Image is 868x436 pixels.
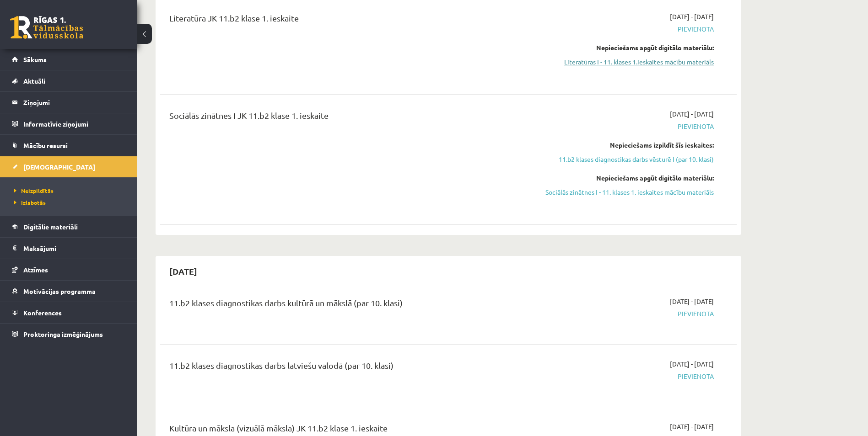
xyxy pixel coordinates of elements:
div: 11.b2 klases diagnostikas darbs latviešu valodā (par 10. klasi) [169,359,528,376]
div: Nepieciešams apgūt digitālo materiālu: [541,173,714,183]
span: Konferences [23,308,62,317]
a: Informatīvie ziņojumi [12,113,126,134]
a: Sociālās zinātnes I - 11. klases 1. ieskaites mācību materiāls [541,187,714,197]
legend: Informatīvie ziņojumi [23,113,126,134]
span: Pievienota [541,372,714,381]
div: Nepieciešams apgūt digitālo materiālu: [541,43,714,53]
a: Aktuāli [12,70,126,91]
legend: Ziņojumi [23,92,126,113]
a: [DEMOGRAPHIC_DATA] [12,156,126,177]
span: Pievienota [541,24,714,34]
a: Atzīmes [12,259,126,280]
span: Aktuāli [23,77,45,85]
div: 11.b2 klases diagnostikas darbs kultūrā un mākslā (par 10. klasi) [169,297,528,314]
div: Literatūra JK 11.b2 klase 1. ieskaite [169,12,528,29]
a: Maksājumi [12,238,126,259]
span: Izlabotās [14,199,46,206]
span: Motivācijas programma [23,287,96,295]
a: 11.b2 klases diagnostikas darbs vēsturē I (par 10. klasi) [541,154,714,164]
span: [DATE] - [DATE] [670,422,714,431]
a: Literatūras I - 11. klases 1.ieskaites mācību materiāls [541,57,714,67]
a: Konferences [12,302,126,323]
a: Sākums [12,49,126,70]
div: Nepieciešams izpildīt šīs ieskaites: [541,140,714,150]
span: Atzīmes [23,266,48,274]
span: Sākums [23,55,47,64]
span: Pievienota [541,122,714,131]
div: Sociālās zinātnes I JK 11.b2 klase 1. ieskaite [169,109,528,126]
a: Rīgas 1. Tālmācības vidusskola [10,16,83,39]
span: Mācību resursi [23,141,68,149]
span: Digitālie materiāli [23,223,78,231]
a: Digitālie materiāli [12,216,126,237]
span: [DATE] - [DATE] [670,359,714,369]
legend: Maksājumi [23,238,126,259]
a: Ziņojumi [12,92,126,113]
span: Proktoringa izmēģinājums [23,330,103,338]
a: Mācību resursi [12,135,126,156]
span: Neizpildītās [14,187,54,194]
span: Pievienota [541,309,714,319]
a: Neizpildītās [14,186,128,195]
span: [DATE] - [DATE] [670,297,714,306]
span: [DATE] - [DATE] [670,12,714,21]
a: Motivācijas programma [12,281,126,302]
a: Proktoringa izmēģinājums [12,324,126,345]
span: [DEMOGRAPHIC_DATA] [23,163,95,171]
a: Izlabotās [14,198,128,207]
span: [DATE] - [DATE] [670,109,714,119]
h2: [DATE] [160,261,206,282]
